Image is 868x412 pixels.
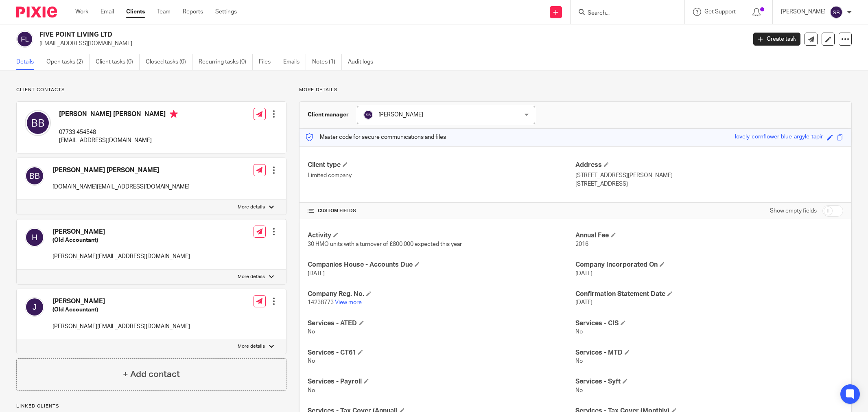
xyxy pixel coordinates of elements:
p: [PERSON_NAME] [781,8,826,16]
span: No [308,329,315,335]
p: Linked clients [16,403,286,410]
p: More details [238,274,265,280]
h4: Services - CIS [575,319,843,328]
img: svg%3E [25,297,44,317]
p: More details [238,343,265,350]
label: Show empty fields [770,207,817,215]
h4: Annual Fee [575,231,843,240]
a: Files [259,54,277,70]
a: Emails [283,54,306,70]
p: [PERSON_NAME][EMAIL_ADDRESS][DOMAIN_NAME] [52,252,190,261]
img: svg%3E [16,31,33,48]
span: No [575,329,583,335]
h4: Confirmation Statement Date [575,290,843,298]
h5: (Old Accountant) [52,306,190,314]
h4: Address [575,161,843,169]
h4: [PERSON_NAME] [PERSON_NAME] [59,110,178,120]
h4: Client type [308,161,575,169]
h4: + Add contact [123,368,180,381]
h4: Company Incorporated On [575,261,843,269]
h4: Services - Payroll [308,377,575,386]
h4: [PERSON_NAME] [52,228,190,236]
h4: [PERSON_NAME] [PERSON_NAME] [52,166,190,175]
a: Settings [215,8,237,16]
h4: Services - ATED [308,319,575,328]
a: Work [75,8,88,16]
p: More details [238,204,265,210]
a: Closed tasks (0) [146,54,192,70]
span: [PERSON_NAME] [378,112,423,118]
h4: CUSTOM FIELDS [308,208,575,214]
a: Details [16,54,40,70]
img: Pixie [16,7,57,18]
p: [PERSON_NAME][EMAIL_ADDRESS][DOMAIN_NAME] [52,322,190,331]
span: No [575,358,583,364]
h4: [PERSON_NAME] [52,297,190,306]
img: svg%3E [25,110,51,136]
a: Client tasks (0) [96,54,140,70]
a: View more [335,300,362,305]
img: svg%3E [363,110,373,120]
h4: Company Reg. No. [308,290,575,298]
a: Email [101,8,114,16]
p: [STREET_ADDRESS][PERSON_NAME] [575,171,843,180]
a: Create task [753,33,800,46]
h5: (Old Accountant) [52,236,190,244]
span: [DATE] [308,271,325,276]
input: Search [587,10,660,17]
span: No [308,388,315,393]
a: Open tasks (2) [46,54,90,70]
p: [DOMAIN_NAME][EMAIL_ADDRESS][DOMAIN_NAME] [52,183,190,191]
h2: FIVE POINT LIVING LTD [39,31,601,39]
img: svg%3E [830,6,843,19]
p: Limited company [308,171,575,180]
p: Master code for secure communications and files [306,133,446,141]
span: No [308,358,315,364]
p: [STREET_ADDRESS] [575,180,843,188]
a: Audit logs [348,54,379,70]
img: svg%3E [25,166,44,186]
a: Notes (1) [312,54,342,70]
h3: Client manager [308,111,349,119]
h4: Companies House - Accounts Due [308,261,575,269]
h4: Services - CT61 [308,348,575,357]
h4: Activity [308,231,575,240]
img: svg%3E [25,228,44,247]
span: 30 HMO units with a turnover of £800,000 expected this year [308,241,462,247]
a: Reports [183,8,203,16]
p: More details [299,87,852,93]
span: No [575,388,583,393]
p: [EMAIL_ADDRESS][DOMAIN_NAME] [59,136,178,145]
a: Recurring tasks (0) [199,54,253,70]
a: Clients [126,8,145,16]
h4: Services - Syft [575,377,843,386]
p: Client contacts [16,87,286,93]
h4: Services - MTD [575,348,843,357]
div: lovely-cornflower-blue-argyle-tapir [735,133,823,142]
span: 2016 [575,241,588,247]
span: Get Support [704,9,736,15]
p: 07733 454548 [59,128,178,136]
span: [DATE] [575,271,593,276]
span: [DATE] [575,300,593,305]
i: Primary [170,110,178,118]
p: [EMAIL_ADDRESS][DOMAIN_NAME] [39,39,741,48]
span: 14238773 [308,300,334,305]
a: Team [157,8,171,16]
